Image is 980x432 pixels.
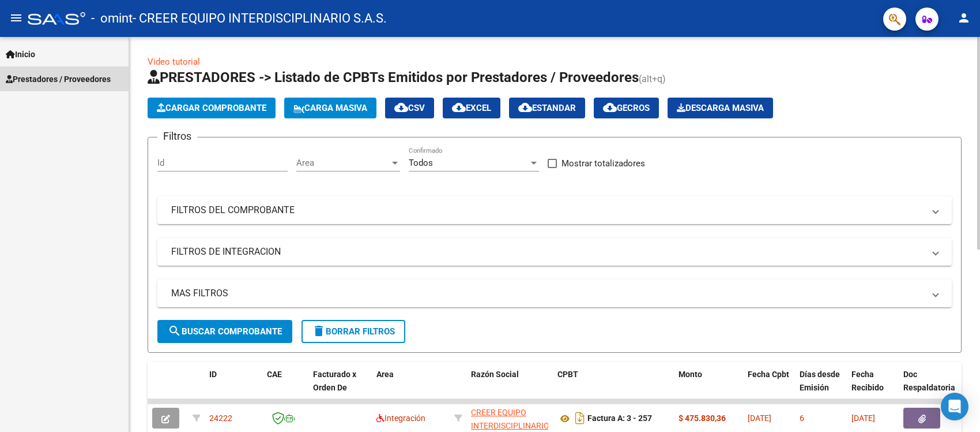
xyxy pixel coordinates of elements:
[471,406,548,430] div: 30716250667
[91,6,133,31] span: - omint
[209,370,217,379] span: ID
[903,370,955,392] span: Doc Respaldatoria
[9,11,23,25] mat-icon: menu
[899,362,968,413] datatable-header-cell: Doc Respaldatoria
[301,320,405,343] button: Borrar Filtros
[941,393,968,420] div: Open Intercom Messenger
[677,103,764,113] span: Descarga Masiva
[312,324,326,338] mat-icon: delete
[847,362,899,413] datatable-header-cell: Fecha Recibido
[157,320,292,343] button: Buscar Comprobante
[572,409,587,427] i: Descargar documento
[851,370,884,392] span: Fecha Recibido
[674,362,743,413] datatable-header-cell: Monto
[171,245,924,258] mat-panel-title: FILTROS DE INTEGRACION
[394,100,408,114] mat-icon: cloud_download
[639,73,666,84] span: (alt+q)
[376,370,394,379] span: Area
[668,98,773,118] button: Descarga Masiva
[308,362,372,413] datatable-header-cell: Facturado x Orden De
[594,98,659,118] button: Gecros
[603,100,617,114] mat-icon: cloud_download
[376,414,425,423] span: Integración
[205,362,262,413] datatable-header-cell: ID
[561,157,645,170] span: Mostrar totalizadores
[385,98,434,118] button: CSV
[800,414,804,423] span: 6
[957,11,971,25] mat-icon: person
[557,370,578,379] span: CPBT
[452,100,466,114] mat-icon: cloud_download
[171,287,924,300] mat-panel-title: MAS FILTROS
[372,362,450,413] datatable-header-cell: Area
[452,103,491,113] span: EXCEL
[518,100,532,114] mat-icon: cloud_download
[284,98,376,118] button: Carga Masiva
[262,362,308,413] datatable-header-cell: CAE
[296,158,390,168] span: Area
[851,414,875,423] span: [DATE]
[518,103,576,113] span: Estandar
[209,414,232,423] span: 24222
[394,103,425,113] span: CSV
[168,324,182,338] mat-icon: search
[148,69,639,85] span: PRESTADORES -> Listado de CPBTs Emitidos por Prestadores / Proveedores
[157,196,952,224] mat-expansion-panel-header: FILTROS DEL COMPROBANTE
[748,414,771,423] span: [DATE]
[313,370,356,392] span: Facturado x Orden De
[267,370,282,379] span: CAE
[157,103,266,113] span: Cargar Comprobante
[795,362,847,413] datatable-header-cell: Días desde Emisión
[168,326,282,337] span: Buscar Comprobante
[553,362,674,413] datatable-header-cell: CPBT
[312,326,395,337] span: Borrar Filtros
[443,98,500,118] button: EXCEL
[748,370,789,379] span: Fecha Cpbt
[603,103,650,113] span: Gecros
[679,370,702,379] span: Monto
[471,370,519,379] span: Razón Social
[466,362,553,413] datatable-header-cell: Razón Social
[157,280,952,307] mat-expansion-panel-header: MAS FILTROS
[668,98,773,118] app-download-masive: Descarga masiva de comprobantes (adjuntos)
[800,370,840,392] span: Días desde Emisión
[679,414,726,423] strong: $ 475.830,36
[148,98,276,118] button: Cargar Comprobante
[133,6,387,31] span: - CREER EQUIPO INTERDISCIPLINARIO S.A.S.
[509,98,585,118] button: Estandar
[743,362,795,413] datatable-header-cell: Fecha Cpbt
[157,128,197,144] h3: Filtros
[157,238,952,266] mat-expansion-panel-header: FILTROS DE INTEGRACION
[6,48,35,61] span: Inicio
[171,204,924,217] mat-panel-title: FILTROS DEL COMPROBANTE
[293,103,367,113] span: Carga Masiva
[6,73,111,85] span: Prestadores / Proveedores
[409,158,433,168] span: Todos
[148,57,200,67] a: Video tutorial
[587,414,652,423] strong: Factura A: 3 - 257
